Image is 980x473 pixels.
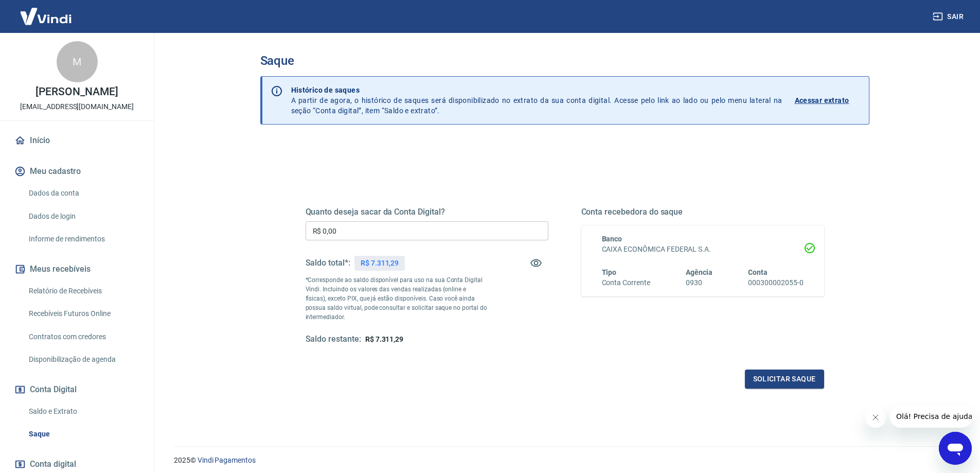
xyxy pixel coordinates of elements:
iframe: Mensagem da empresa [890,405,972,428]
h5: Quanto deseja sacar da Conta Digital? [306,207,548,217]
h6: 000300002055-0 [748,277,803,288]
span: Tipo [602,268,617,276]
h6: 0930 [686,277,712,288]
p: [EMAIL_ADDRESS][DOMAIN_NAME] [20,101,134,112]
a: Relatório de Recebíveis [25,281,141,302]
a: Acessar extrato [795,85,861,116]
div: M [57,41,98,82]
p: 2025 © [174,455,955,466]
span: Banco [602,235,622,243]
span: Agência [686,268,712,276]
a: Dados da conta [25,183,141,204]
span: R$ 7.311,29 [365,335,403,343]
a: Saldo e Extrato [25,401,141,422]
p: Histórico de saques [291,85,782,95]
h5: Saldo restante: [306,334,361,345]
h3: Saque [260,54,869,68]
a: Vindi Pagamentos [198,456,256,464]
button: Solicitar saque [745,370,824,389]
a: Contratos com credores [25,326,141,347]
button: Conta Digital [12,378,141,401]
h5: Saldo total*: [306,258,350,268]
button: Sair [931,7,968,26]
iframe: Fechar mensagem [865,407,886,428]
h5: Conta recebedora do saque [581,207,824,217]
p: *Corresponde ao saldo disponível para uso na sua Conta Digital Vindi. Incluindo os valores das ve... [306,275,488,322]
a: Informe de rendimentos [25,229,141,250]
p: Acessar extrato [795,95,849,106]
iframe: Botão para abrir a janela de mensagens [939,432,972,465]
button: Meu cadastro [12,160,141,183]
span: Olá! Precisa de ajuda? [6,7,86,15]
p: A partir de agora, o histórico de saques será disponibilizado no extrato da sua conta digital. Ac... [291,85,782,116]
a: Dados de login [25,206,141,227]
h6: CAIXA ECONÔMICA FEDERAL S.A. [602,244,804,255]
a: Início [12,129,141,152]
button: Meus recebíveis [12,258,141,281]
a: Saque [25,424,141,445]
a: Disponibilização de agenda [25,349,141,370]
span: Conta digital [30,457,76,471]
p: R$ 7.311,29 [361,258,399,269]
span: Conta [748,268,768,276]
a: Recebíveis Futuros Online [25,303,141,324]
p: [PERSON_NAME] [35,86,118,97]
h6: Conta Corrente [602,277,650,288]
img: Vindi [12,1,79,32]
